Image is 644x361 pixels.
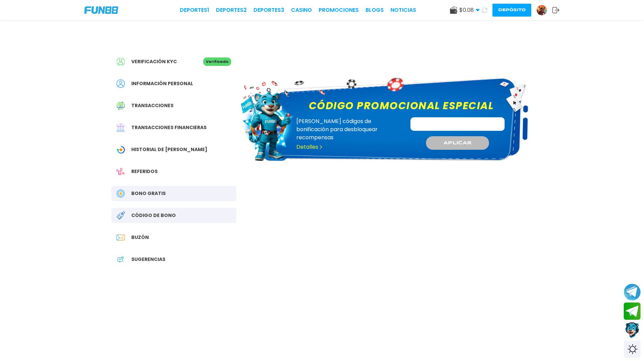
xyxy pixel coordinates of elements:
[111,54,236,69] a: Verificación KYCVerificado
[131,102,173,109] span: Transacciones
[116,233,125,242] img: Inbox
[111,164,236,179] a: ReferralReferidos
[216,6,247,14] a: Deportes2
[131,190,166,197] span: Bono Gratis
[116,101,125,110] img: Transaction History
[253,6,284,14] a: Deportes3
[444,140,472,147] span: APLICAR
[536,5,552,16] a: Avatar
[624,341,641,358] div: Switch theme
[111,76,236,91] a: PersonalInformación personal
[624,303,641,320] button: Join telegram
[296,117,401,142] p: [PERSON_NAME] códigos de bonificación para desbloquear recompensas
[111,230,236,245] a: InboxBuzón
[366,6,384,14] a: BLOGS
[111,252,236,267] a: App FeedbackSugerencias
[291,6,312,14] a: CASINO
[116,145,125,154] img: Wagering Transaction
[391,6,416,14] a: NOTICIAS
[131,212,176,219] span: Código de bono
[296,143,323,151] a: Detalles
[116,255,125,264] img: App Feedback
[111,120,236,135] a: Financial TransactionTransacciones financieras
[492,4,531,17] button: Depósito
[319,6,359,14] a: Promociones
[111,208,236,223] a: Redeem BonusCódigo de bono
[116,167,125,176] img: Referral
[624,283,641,301] button: Join telegram channel
[111,142,236,157] a: Wagering TransactionHistorial de [PERSON_NAME]
[116,211,125,220] img: Redeem Bonus
[624,321,641,339] button: Contact customer service
[116,79,125,88] img: Personal
[537,5,547,15] img: Avatar
[305,98,498,113] label: Código promocional especial
[180,6,209,14] a: Deportes1
[131,234,149,241] span: Buzón
[131,146,207,153] span: Historial de [PERSON_NAME]
[116,123,125,132] img: Financial Transaction
[131,256,165,263] span: Sugerencias
[203,57,231,66] p: Verificado
[426,136,489,150] button: APLICAR
[131,124,207,131] span: Transacciones financieras
[111,186,236,201] a: Free BonusBono Gratis
[111,98,236,113] a: Transaction HistoryTransacciones
[131,80,193,87] span: Información personal
[116,189,125,198] img: Free Bonus
[131,168,158,175] span: Referidos
[84,6,118,14] img: Company Logo
[131,58,177,65] span: Verificación KYC
[459,6,480,14] span: $ 0.08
